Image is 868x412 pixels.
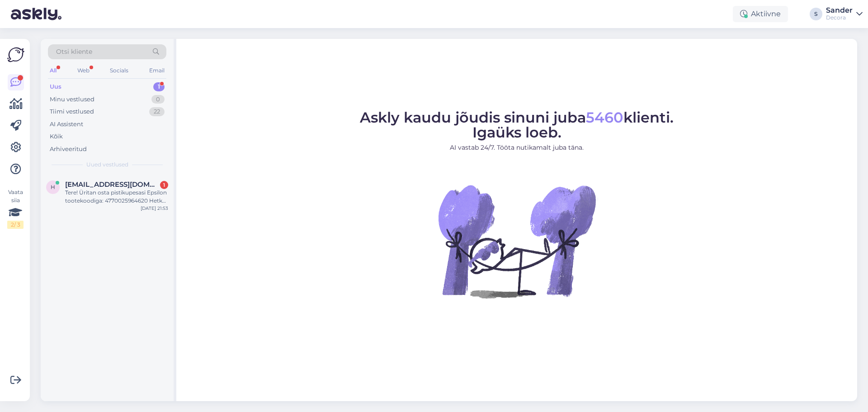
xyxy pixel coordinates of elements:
[50,120,83,129] div: AI Assistent
[153,82,165,91] div: 1
[50,82,61,91] div: Uus
[48,65,58,76] div: All
[51,184,55,190] span: h
[733,6,788,22] div: Aktiivne
[75,65,91,76] div: Web
[50,132,63,141] div: Kõik
[160,181,168,189] div: 1
[86,161,128,169] span: Uued vestlused
[151,95,165,104] div: 0
[7,221,24,229] div: 2 / 3
[360,143,674,152] p: AI vastab 24/7. Tööta nutikamalt juba täna.
[586,109,623,126] span: 5460
[50,145,87,154] div: Arhiveeritud
[50,95,94,104] div: Minu vestlused
[149,107,165,116] div: 22
[147,65,166,76] div: Email
[56,47,92,57] span: Otsi kliente
[65,189,168,205] div: Tere! Üritan osta pistikupesasi Epsilon tootekoodiga: 4770025964620 Hetkel on ostukorvis 19 tükki...
[826,7,853,14] div: Sander
[826,7,863,21] a: SanderDecora
[7,188,24,229] div: Vaata siia
[50,107,94,116] div: Tiimi vestlused
[7,46,24,63] img: Askly Logo
[108,65,130,76] div: Socials
[435,160,598,322] img: No Chat active
[360,109,674,141] span: Askly kaudu jõudis sinuni juba klienti. Igaüks loeb.
[826,14,853,21] div: Decora
[141,205,168,212] div: [DATE] 21:53
[810,8,822,20] div: S
[65,180,159,189] span: hhenri97@gmail.com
